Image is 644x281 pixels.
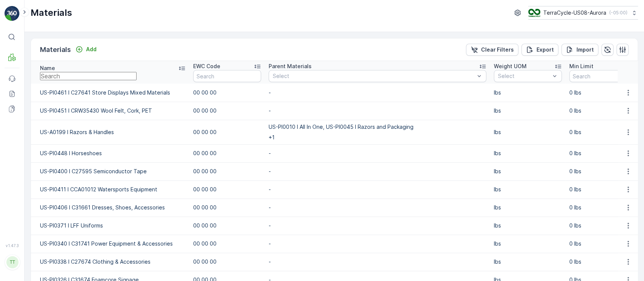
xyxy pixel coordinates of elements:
p: Parent Materials [269,63,312,70]
button: Clear Filters [466,44,518,56]
td: lbs [490,144,566,162]
td: 00 00 00 [189,102,265,120]
td: US-PI0340 I C31741 Power Equipment & Accessories [31,235,189,253]
p: Select [273,72,475,80]
p: 0 lbs [569,222,637,229]
td: US-PI0400 I C27595 Semiconductor Tape [31,162,189,180]
td: 00 00 00 [189,84,265,102]
button: TT [5,249,20,275]
td: US-PI0461 I C27641 Store Displays Mixed Materials [31,84,189,102]
td: 00 00 00 [189,199,265,217]
button: Import [561,44,598,56]
p: - [269,89,486,96]
td: US-PI0338 I C27674 Clothing & Accessories [31,253,189,271]
p: Select [498,72,550,80]
p: 0 lbs [569,168,637,175]
span: v 1.47.3 [5,243,20,248]
p: 0 lbs [569,107,637,115]
p: 0 lbs [569,258,637,266]
td: lbs [490,180,566,199]
img: logo [5,6,20,21]
input: Search [40,72,137,80]
td: US-PI0371 I LFF Uniforms [31,217,189,235]
p: 0 lbs [569,150,637,157]
td: lbs [490,162,566,180]
div: TT [6,256,18,268]
p: Clear Filters [481,46,514,53]
input: Search [569,70,637,82]
p: - [269,222,486,229]
p: Add [86,46,97,53]
p: 0 lbs [569,204,637,211]
p: Materials [31,7,72,19]
p: - [269,168,486,175]
p: - [269,150,486,157]
p: 0 lbs [569,89,637,96]
p: US-PI0010 I All In One, US-PI0045 I Razors and Packaging [269,122,486,132]
img: image_ci7OI47.png [528,9,540,17]
p: Name [40,64,55,72]
td: 00 00 00 [189,235,265,253]
p: - [269,204,486,211]
td: US-PI0411 I CCA01012 Watersports Equipment [31,180,189,199]
p: ⌘B [17,34,25,40]
td: lbs [490,120,566,144]
td: US-PI0448 I Horseshoes [31,144,189,162]
td: lbs [490,102,566,120]
button: Export [521,44,558,56]
p: Export [536,46,554,53]
p: EWC Code [193,63,220,70]
td: 00 00 00 [189,253,265,271]
td: 00 00 00 [189,144,265,162]
td: lbs [490,253,566,271]
td: lbs [490,84,566,102]
p: - [269,107,486,115]
td: lbs [490,199,566,217]
p: Weight UOM [494,63,527,70]
td: US-PI0451 I CRW35430 Wool Felt, Cork, PET [31,102,189,120]
p: 0 lbs [569,186,637,193]
p: - [269,186,486,193]
span: +1 [269,134,275,140]
td: US-A0199 I Razors & Handles [31,120,189,144]
p: TerraCycle-US08-Aurora [543,9,606,17]
td: 00 00 00 [189,217,265,235]
p: - [269,240,486,247]
p: Import [576,46,594,53]
p: Min Limit [569,63,593,70]
p: 0 lbs [569,240,637,247]
p: - [269,258,486,266]
p: ( -05:00 ) [609,10,627,16]
p: [EMAIL_ADDRESS][PERSON_NAME][DOMAIN_NAME] [23,257,67,275]
button: Add [72,45,100,54]
td: 00 00 00 [189,162,265,180]
button: TerraCycle-US08-Aurora(-05:00) [528,6,638,20]
td: 00 00 00 [189,180,265,199]
td: lbs [490,235,566,253]
p: [DOMAIN_NAME] [23,249,67,257]
td: 00 00 00 [189,120,265,144]
td: US-PI0406 I C31661 Dresses, Shoes, Accessories [31,199,189,217]
input: Search [193,70,261,82]
p: Materials [40,44,71,55]
p: 0 lbs [569,128,637,136]
td: lbs [490,217,566,235]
